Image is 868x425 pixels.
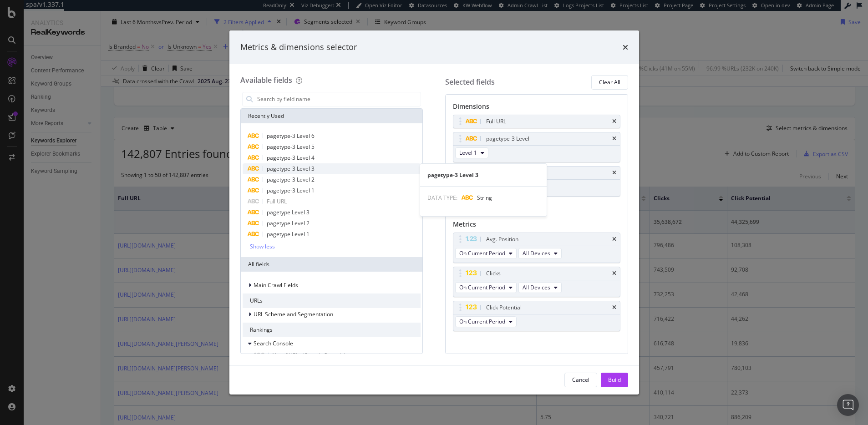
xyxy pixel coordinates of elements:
[518,248,562,259] button: All Devices
[240,41,357,53] div: Metrics & dimensions selector
[572,376,589,384] div: Cancel
[455,316,517,327] button: On Current Period
[523,283,550,291] span: All Devices
[420,171,547,179] div: pagetype-3 Level 3
[453,233,620,263] div: Avg. PositiontimesOn Current PeriodAll Devices
[455,248,517,259] button: On Current Period
[267,132,315,140] span: pagetype-3 Level 6
[267,165,315,172] span: pagetype-3 Level 3
[453,301,620,331] div: Click PotentialtimesOn Current Period
[608,376,621,384] div: Build
[612,170,616,176] div: times
[229,30,639,395] div: modal
[601,373,628,387] button: Build
[267,230,310,238] span: pagetype Level 1
[243,293,421,308] div: URLs
[486,303,522,312] div: Click Potential
[837,394,859,416] div: Open Intercom Messenger
[486,117,506,126] div: Full URL
[486,235,518,244] div: Avg. Position
[459,318,505,325] span: On Current Period
[267,143,315,151] span: pagetype-3 Level 5
[459,249,505,257] span: On Current Period
[267,187,315,194] span: pagetype-3 Level 1
[599,78,620,86] div: Clear All
[241,109,423,123] div: Recently Used
[240,75,292,85] div: Available fields
[453,115,620,128] div: Full URLtimes
[455,147,488,158] button: Level 1
[486,269,501,278] div: Clicks
[267,208,310,216] span: pagetype Level 3
[459,283,505,291] span: On Current Period
[453,267,620,297] div: ClickstimesOn Current PeriodAll Devices
[453,220,620,233] div: Metrics
[477,194,492,202] span: String
[612,237,616,242] div: times
[254,310,333,318] span: URL Scheme and Segmentation
[453,132,620,162] div: pagetype-3 LeveltimesLevel 1
[427,194,457,202] span: DATA TYPE:
[564,373,597,387] button: Cancel
[612,305,616,310] div: times
[523,249,550,257] span: All Devices
[254,281,298,289] span: Main Crawl Fields
[243,323,421,337] div: Rankings
[250,243,275,250] div: Show less
[241,257,423,272] div: All fields
[591,75,628,90] button: Clear All
[453,102,620,115] div: Dimensions
[612,119,616,124] div: times
[455,282,517,293] button: On Current Period
[267,219,310,227] span: pagetype Level 2
[612,136,616,142] div: times
[267,197,287,205] span: Full URL
[256,92,421,106] input: Search by field name
[254,339,293,347] span: Search Console
[486,134,529,143] div: pagetype-3 Level
[445,77,495,87] div: Selected fields
[459,149,477,157] span: Level 1
[267,154,315,162] span: pagetype-3 Level 4
[518,282,562,293] button: All Devices
[267,176,315,183] span: pagetype-3 Level 2
[623,41,628,53] div: times
[612,271,616,276] div: times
